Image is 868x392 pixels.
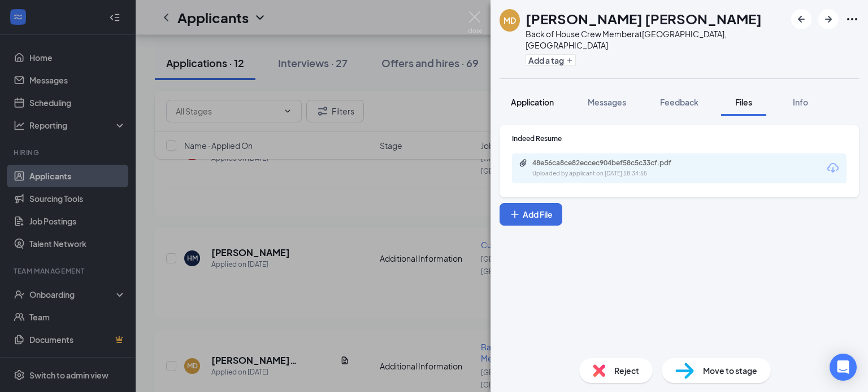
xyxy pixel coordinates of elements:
[512,134,847,143] div: Indeed Resume
[526,54,576,66] button: PlusAdd a tag
[509,209,520,220] svg: Plus
[519,158,528,168] svg: Paperclip
[791,9,811,29] button: ArrowLeftNew
[532,158,691,168] div: 48e56ca8ce82eccec904bef58c5c33cf.pdf
[660,97,698,107] span: Feedback
[588,97,626,107] span: Messages
[830,354,857,381] div: Open Intercom Messenger
[793,97,808,107] span: Info
[735,97,752,107] span: Files
[511,97,554,107] span: Application
[614,364,639,377] span: Reject
[795,12,808,26] svg: ArrowLeftNew
[500,203,562,226] button: Add FilePlus
[845,12,859,26] svg: Ellipses
[826,161,840,175] svg: Download
[526,9,762,28] h1: [PERSON_NAME] [PERSON_NAME]
[566,57,573,64] svg: Plus
[519,158,702,178] a: Paperclip48e56ca8ce82eccec904bef58c5c33cf.pdfUploaded by applicant on [DATE] 18:34:55
[818,9,839,29] button: ArrowRight
[504,15,516,26] div: MD
[532,169,702,178] div: Uploaded by applicant on [DATE] 18:34:55
[526,28,785,51] div: Back of House Crew Member at [GEOGRAPHIC_DATA], [GEOGRAPHIC_DATA]
[822,12,835,26] svg: ArrowRight
[703,364,757,377] span: Move to stage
